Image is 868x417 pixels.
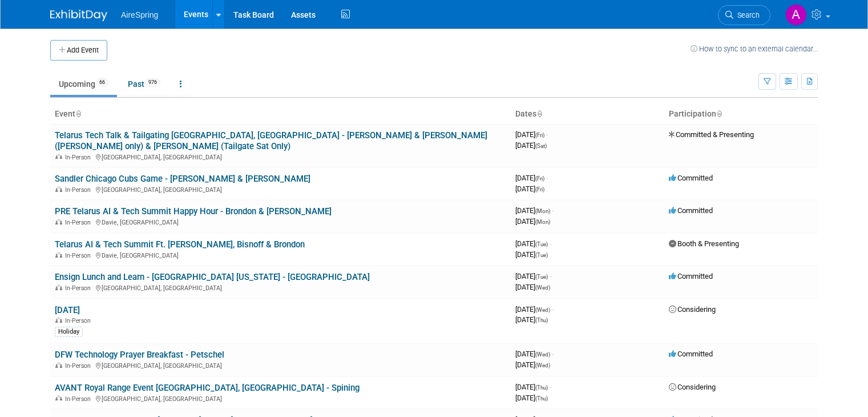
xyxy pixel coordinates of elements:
span: (Thu) [535,317,548,323]
span: [DATE] [515,305,554,314]
div: Holiday [55,327,83,337]
span: - [552,350,554,358]
a: Search [718,5,770,25]
div: [GEOGRAPHIC_DATA], [GEOGRAPHIC_DATA] [55,283,506,292]
span: - [546,174,548,182]
span: In-Person [65,252,94,259]
span: [DATE] [515,283,550,291]
span: (Mon) [535,219,550,225]
span: (Wed) [535,362,550,368]
span: In-Person [65,154,94,161]
span: Considering [669,305,716,314]
span: - [550,272,551,280]
span: Considering [669,383,716,391]
a: Sandler Chicago Cubs Game - [PERSON_NAME] & [PERSON_NAME] [55,174,310,184]
a: PRE Telarus AI & Tech Summit Happy Hour - Brondon & [PERSON_NAME] [55,206,332,216]
th: Participation [664,105,818,124]
span: In-Person [65,317,94,324]
div: Davie, [GEOGRAPHIC_DATA] [55,217,506,226]
span: (Wed) [535,284,550,291]
span: (Sat) [535,143,547,149]
a: Telarus Tech Talk & Tailgating [GEOGRAPHIC_DATA], [GEOGRAPHIC_DATA] - [PERSON_NAME] & [PERSON_NAM... [55,130,487,151]
div: [GEOGRAPHIC_DATA], [GEOGRAPHIC_DATA] [55,360,506,370]
span: Committed [669,206,713,215]
span: - [550,239,551,248]
span: In-Person [65,186,94,194]
div: [GEOGRAPHIC_DATA], [GEOGRAPHIC_DATA] [55,394,506,403]
span: (Fri) [535,175,544,182]
a: DFW Technology Prayer Breakfast - Petschel [55,350,224,360]
span: In-Person [65,219,94,226]
span: (Wed) [535,307,550,313]
span: (Tue) [535,241,548,247]
div: [GEOGRAPHIC_DATA], [GEOGRAPHIC_DATA] [55,185,506,194]
span: (Wed) [535,351,550,358]
span: In-Person [65,362,94,370]
span: In-Person [65,284,94,292]
span: (Fri) [535,132,544,138]
span: In-Person [65,395,94,403]
span: (Thu) [535,384,548,391]
span: [DATE] [515,185,544,193]
a: Sort by Participation Type [716,109,722,118]
span: [DATE] [515,217,550,226]
img: In-Person Event [55,395,62,401]
span: [DATE] [515,130,548,139]
span: [DATE] [515,206,554,215]
a: Sort by Event Name [75,109,81,118]
span: [DATE] [515,250,548,259]
span: Committed [669,272,713,280]
a: Sort by Start Date [536,109,542,118]
a: Past976 [119,73,169,95]
span: 66 [96,78,108,87]
span: [DATE] [515,141,547,150]
span: (Thu) [535,395,548,402]
span: [DATE] [515,383,551,391]
span: Booth & Presenting [669,239,739,248]
div: Davie, [GEOGRAPHIC_DATA] [55,250,506,259]
span: (Tue) [535,252,548,258]
a: [DATE] [55,305,80,315]
img: In-Person Event [55,252,62,258]
span: [DATE] [515,239,551,248]
img: In-Person Event [55,154,62,159]
img: In-Person Event [55,219,62,224]
a: Upcoming66 [50,73,117,95]
span: - [546,130,548,139]
span: Search [733,11,760,19]
span: [DATE] [515,394,548,402]
button: Add Event [50,40,107,61]
span: - [552,305,554,314]
span: (Fri) [535,186,544,193]
a: AVANT Royal Range Event [GEOGRAPHIC_DATA], [GEOGRAPHIC_DATA] - Spining [55,383,360,393]
span: [DATE] [515,360,550,369]
div: [GEOGRAPHIC_DATA], [GEOGRAPHIC_DATA] [55,152,506,161]
span: (Mon) [535,208,550,214]
img: Angie Handal [785,4,807,26]
span: Committed [669,174,713,182]
span: [DATE] [515,174,548,182]
a: How to sync to an external calendar... [691,45,818,53]
img: ExhibitDay [50,10,107,21]
img: In-Person Event [55,284,62,290]
span: Committed [669,350,713,358]
span: - [552,206,554,215]
span: AireSpring [121,10,158,19]
span: 976 [145,78,160,87]
span: [DATE] [515,350,554,358]
th: Event [50,105,511,124]
img: In-Person Event [55,362,62,368]
a: Telarus AI & Tech Summit Ft. [PERSON_NAME], Bisnoff & Brondon [55,239,305,250]
span: [DATE] [515,272,551,280]
th: Dates [511,105,664,124]
span: [DATE] [515,315,548,324]
span: (Tue) [535,274,548,280]
a: Ensign Lunch and Learn - [GEOGRAPHIC_DATA] [US_STATE] - [GEOGRAPHIC_DATA] [55,272,370,282]
span: Committed & Presenting [669,130,754,139]
img: In-Person Event [55,186,62,192]
span: - [550,383,551,391]
img: In-Person Event [55,317,62,323]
